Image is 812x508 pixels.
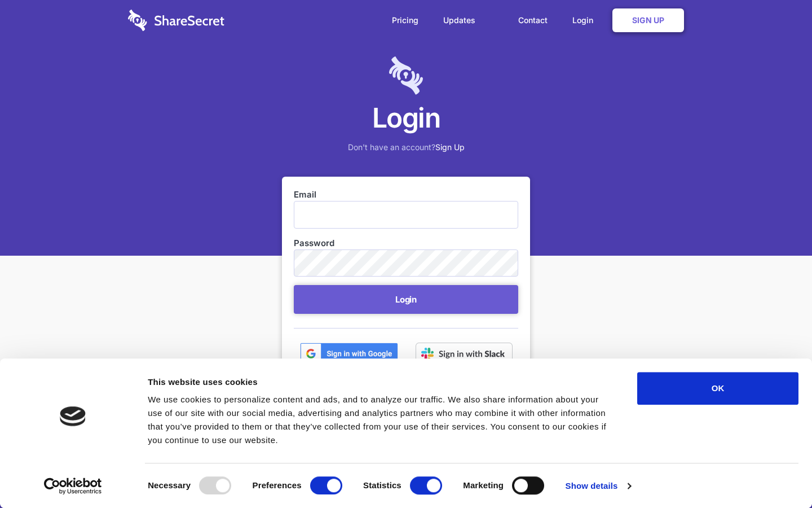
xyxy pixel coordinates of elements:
strong: Marketing [463,480,504,490]
img: logo-wordmark-white-trans-d4663122ce5f474addd5e946df7df03e33cb6a1c49d2221995e7729f52c070b2.svg [128,10,224,31]
strong: Necessary [148,480,191,490]
button: OK [637,372,798,405]
img: btn_google_signin_dark_normal_web@2x-02e5a4921c5dab0481f19210d7229f84a41d9f18e5bdafae021273015eeb... [300,343,398,365]
button: Login [294,285,518,314]
a: Login [561,3,610,38]
a: Sign Up [612,8,684,32]
legend: Consent Selection [147,472,148,472]
img: logo [60,406,86,426]
div: We use cookies to personalize content and ads, and to analyze our traffic. We also share informat... [148,393,612,447]
img: Sign in with Slack [416,343,513,365]
div: This website uses cookies [148,375,612,389]
strong: Statistics [363,480,401,490]
a: Pricing [381,3,430,38]
a: Sign Up [435,142,465,152]
a: Usercentrics Cookiebot - opens in a new window [24,478,122,494]
a: Show details [566,478,631,494]
label: Email [294,189,518,201]
img: logo-lt-purple-60x68@2x-c671a683ea72a1d466fb5d642181eefbee81c4e10ba9aed56c8e1d7e762e8086.png [389,56,423,95]
a: Contact [507,3,559,38]
label: Password [294,237,518,249]
strong: Preferences [253,480,302,490]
